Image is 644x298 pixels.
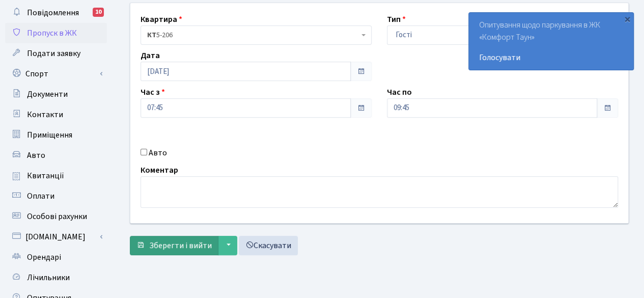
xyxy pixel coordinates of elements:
span: Повідомлення [27,7,79,18]
a: Приміщення [5,125,107,145]
div: Опитування щодо паркування в ЖК «Комфорт Таун» [469,13,633,70]
span: Квитанції [27,170,64,181]
label: Час по [387,86,412,98]
div: × [622,14,632,24]
a: Контакти [5,104,107,125]
span: Лічильники [27,272,70,283]
div: 10 [93,8,104,17]
span: Оплати [27,191,54,202]
span: Пропуск в ЖК [27,28,77,39]
a: Оплати [5,186,107,206]
a: Авто [5,145,107,166]
a: Орендарі [5,247,107,267]
b: КТ [147,30,156,40]
a: Голосувати [479,51,623,64]
label: Час з [141,86,165,98]
span: <b>КТ</b>&nbsp;&nbsp;&nbsp;&nbsp;5-206 [147,30,359,40]
span: Орендарі [27,252,61,263]
span: <b>КТ</b>&nbsp;&nbsp;&nbsp;&nbsp;5-206 [141,25,372,45]
a: Пропуск в ЖК [5,23,107,43]
a: Повідомлення10 [5,3,107,23]
span: Подати заявку [27,48,80,59]
label: Дата [141,49,160,62]
span: Контакти [27,109,63,120]
span: Особові рахунки [27,211,87,222]
a: Документи [5,84,107,104]
button: Зберегти і вийти [130,236,218,255]
a: Лічильники [5,267,107,288]
a: Особові рахунки [5,206,107,227]
label: Авто [149,147,167,159]
label: Тип [387,13,406,25]
a: Подати заявку [5,43,107,64]
span: Авто [27,150,45,161]
span: Зберегти і вийти [149,240,212,251]
span: Приміщення [27,129,72,141]
a: Скасувати [239,236,298,255]
span: Документи [27,89,68,100]
a: Квитанції [5,166,107,186]
a: Спорт [5,64,107,84]
label: Квартира [141,13,182,25]
label: Коментар [141,164,178,176]
a: [DOMAIN_NAME] [5,227,107,247]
